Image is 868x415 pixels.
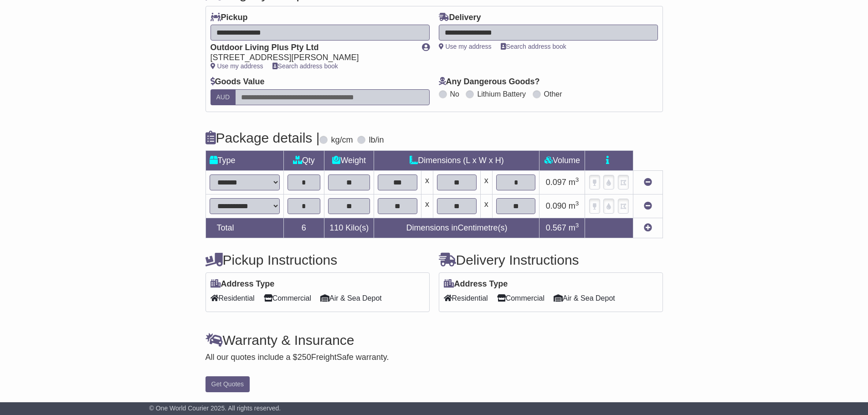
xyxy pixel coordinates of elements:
[283,150,324,170] td: Qty
[205,353,663,363] div: All our quotes include a $ FreightSafe warranty.
[298,353,311,362] span: 250
[421,194,433,218] td: x
[205,218,283,238] td: Total
[439,43,492,50] a: Use my address
[283,218,324,238] td: 6
[480,170,492,194] td: x
[546,223,566,232] span: 0.567
[324,218,374,238] td: Kilo(s)
[569,201,579,210] span: m
[211,89,236,105] label: AUD
[644,201,652,210] a: Remove this item
[569,178,579,187] span: m
[324,150,374,170] td: Weight
[211,279,275,289] label: Address Type
[329,223,343,232] span: 110
[205,130,320,145] h4: Package details |
[439,252,663,267] h4: Delivery Instructions
[575,200,579,207] sup: 3
[149,405,281,412] span: © One World Courier 2025. All rights reserved.
[331,135,353,145] label: kg/cm
[539,150,585,170] td: Volume
[444,279,508,289] label: Address Type
[546,178,566,187] span: 0.097
[546,201,566,210] span: 0.090
[205,376,250,392] button: Get Quotes
[501,43,566,50] a: Search address book
[421,170,433,194] td: x
[211,77,265,87] label: Goods Value
[644,223,652,232] a: Add new item
[205,333,663,348] h4: Warranty & Insurance
[211,13,248,23] label: Pickup
[575,176,579,183] sup: 3
[439,77,540,87] label: Any Dangerous Goods?
[444,291,488,305] span: Residential
[374,150,539,170] td: Dimensions (L x W x H)
[497,291,544,305] span: Commercial
[205,150,283,170] td: Type
[439,13,481,23] label: Delivery
[569,223,579,232] span: m
[644,178,652,187] a: Remove this item
[211,291,255,305] span: Residential
[480,194,492,218] td: x
[477,90,526,98] label: Lithium Battery
[211,62,263,70] a: Use my address
[544,90,562,98] label: Other
[205,252,430,267] h4: Pickup Instructions
[369,135,384,145] label: lb/in
[450,90,459,98] label: No
[554,291,615,305] span: Air & Sea Depot
[272,62,338,70] a: Search address book
[264,291,311,305] span: Commercial
[211,43,413,53] div: Outdoor Living Plus Pty Ltd
[320,291,382,305] span: Air & Sea Depot
[211,53,413,63] div: [STREET_ADDRESS][PERSON_NAME]
[575,222,579,229] sup: 3
[374,218,539,238] td: Dimensions in Centimetre(s)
